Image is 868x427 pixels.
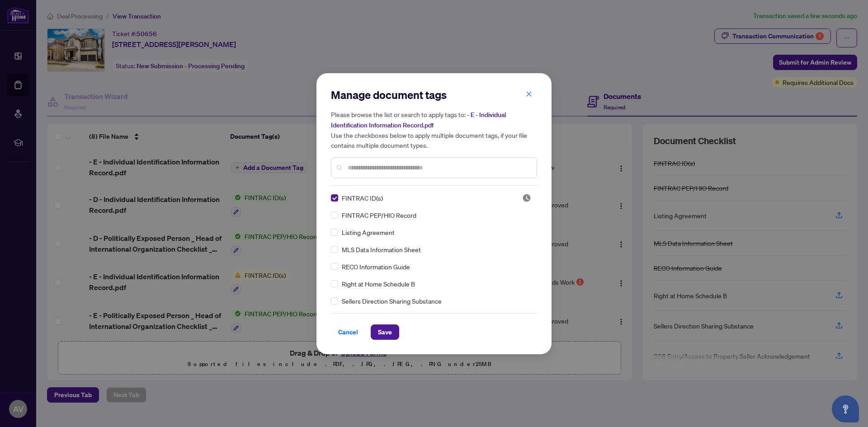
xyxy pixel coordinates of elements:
button: Save [371,324,399,340]
span: Pending Review [522,193,531,202]
img: status [522,193,531,202]
h2: Manage document tags [331,88,537,102]
span: FINTRAC ID(s) [342,193,383,203]
span: Right at Home Schedule B [342,279,415,289]
button: Cancel [331,324,365,340]
h5: Please browse the list or search to apply tags to: Use the checkboxes below to apply multiple doc... [331,109,537,150]
span: close [526,91,532,97]
span: Sellers Direction Sharing Substance [342,296,442,306]
span: FINTRAC PEP/HIO Record [342,210,416,220]
span: Save [378,325,392,339]
span: Listing Agreement [342,227,395,237]
span: Cancel [338,325,358,339]
span: RECO Information Guide [342,262,410,272]
button: Open asap [832,395,859,422]
span: - E - Individual Identification Information Record.pdf [331,111,506,129]
span: MLS Data Information Sheet [342,244,421,254]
